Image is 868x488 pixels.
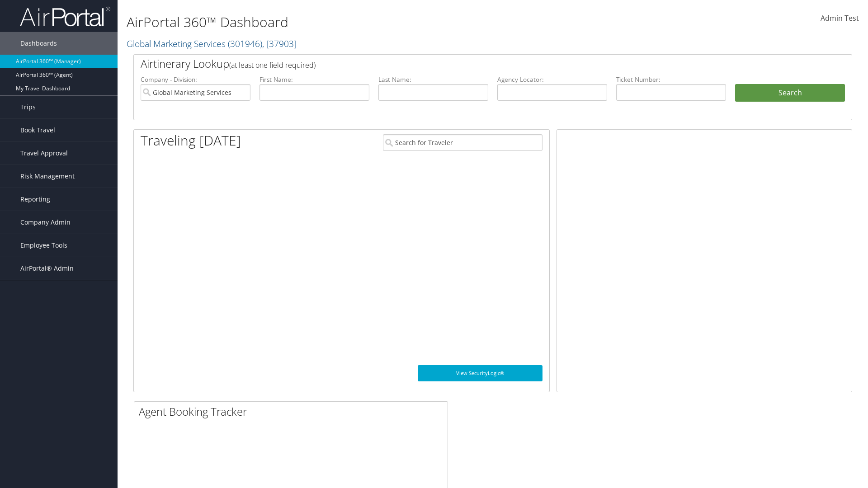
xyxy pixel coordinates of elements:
[383,134,542,151] input: Search for Traveler
[20,211,71,234] span: Company Admin
[259,75,369,84] label: First Name:
[821,5,859,33] a: Admin Test
[139,404,448,419] h2: Agent Booking Tracker
[616,75,726,84] label: Ticket Number:
[497,75,607,84] label: Agency Locator:
[20,257,74,280] span: AirPortal® Admin
[20,234,67,257] span: Employee Tools
[141,131,241,150] h1: Traveling [DATE]
[20,32,57,55] span: Dashboards
[20,119,55,141] span: Book Travel
[127,38,297,50] a: Global Marketing Services
[735,84,845,102] button: Search
[228,38,262,50] span: ( 301946 )
[127,13,615,32] h1: AirPortal 360™ Dashboard
[20,142,68,164] span: Travel Approval
[262,38,297,50] span: , [ 37903 ]
[141,56,785,71] h2: Airtinerary Lookup
[20,96,36,118] span: Trips
[20,6,110,27] img: airportal-logo.png
[418,365,542,381] a: View SecurityLogic®
[821,13,859,23] span: Admin Test
[229,60,316,70] span: (at least one field required)
[141,75,250,84] label: Company - Division:
[20,188,50,211] span: Reporting
[378,75,488,84] label: Last Name:
[20,165,75,188] span: Risk Management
